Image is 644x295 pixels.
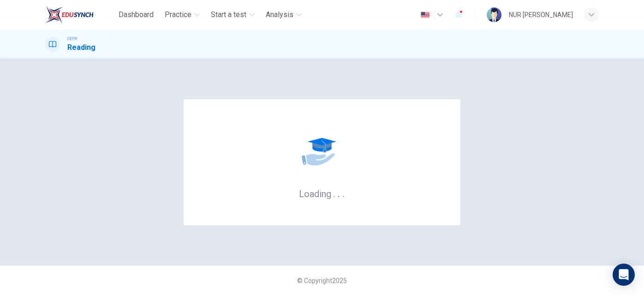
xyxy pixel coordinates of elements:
a: EduSynch logo [45,6,115,24]
span: CEFR [67,36,77,42]
img: en [419,12,431,18]
div: NUR [PERSON_NAME] [509,9,573,20]
span: Analysis [266,9,293,20]
span: Start a test [211,9,246,20]
span: Practice [165,9,191,20]
span: © Copyright 2025 [297,277,347,284]
button: Dashboard [115,6,157,23]
h6: . [342,185,345,200]
img: Profile picture [487,7,501,22]
button: Practice [161,6,203,23]
h1: Reading [67,42,95,53]
button: Start a test [207,6,258,23]
button: Analysis [262,6,305,23]
span: Dashboard [119,9,154,20]
img: EduSynch logo [45,6,94,24]
h6: . [337,185,340,200]
h6: Loading [299,187,345,199]
div: Open Intercom Messenger [613,264,635,286]
h6: . [333,185,336,200]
